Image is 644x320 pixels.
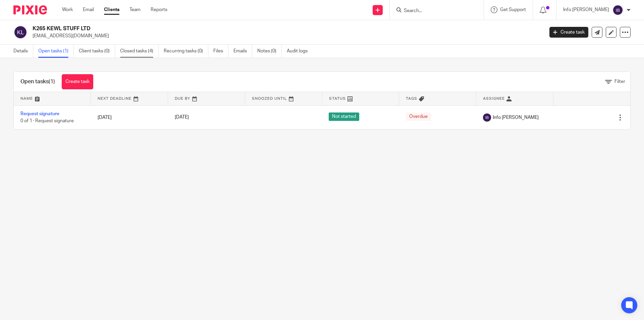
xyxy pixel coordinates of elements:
[13,5,47,14] img: Pixie
[33,33,539,39] p: [EMAIL_ADDRESS][DOMAIN_NAME]
[13,25,28,39] img: svg%3E
[403,8,464,14] input: Search
[406,97,417,100] span: Tags
[563,6,609,13] p: Info [PERSON_NAME]
[20,111,59,116] a: Request signature
[79,45,115,58] a: Client tasks (0)
[13,45,33,58] a: Details
[329,97,346,100] span: Status
[20,119,74,123] span: 0 of 1 · Request signature
[49,79,55,84] span: (1)
[104,6,119,13] a: Clients
[406,112,431,121] span: Overdue
[91,105,168,129] td: [DATE]
[549,27,588,38] a: Create task
[483,113,491,122] img: svg%3E
[252,97,287,100] span: Snoozed Until
[83,6,94,13] a: Email
[612,5,623,15] img: svg%3E
[614,79,625,84] span: Filter
[493,114,539,121] span: Info [PERSON_NAME]
[213,45,228,58] a: Files
[287,45,313,58] a: Audit logs
[33,25,438,32] h2: K265 KEWL STUFF LTD
[151,6,167,13] a: Reports
[20,78,55,85] h1: Open tasks
[38,45,74,58] a: Open tasks (1)
[257,45,282,58] a: Notes (0)
[175,115,189,120] span: [DATE]
[164,45,208,58] a: Recurring tasks (0)
[500,7,526,12] span: Get Support
[120,45,159,58] a: Closed tasks (4)
[62,74,93,89] a: Create task
[233,45,252,58] a: Emails
[329,112,359,121] span: Not started
[129,6,141,13] a: Team
[62,6,73,13] a: Work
